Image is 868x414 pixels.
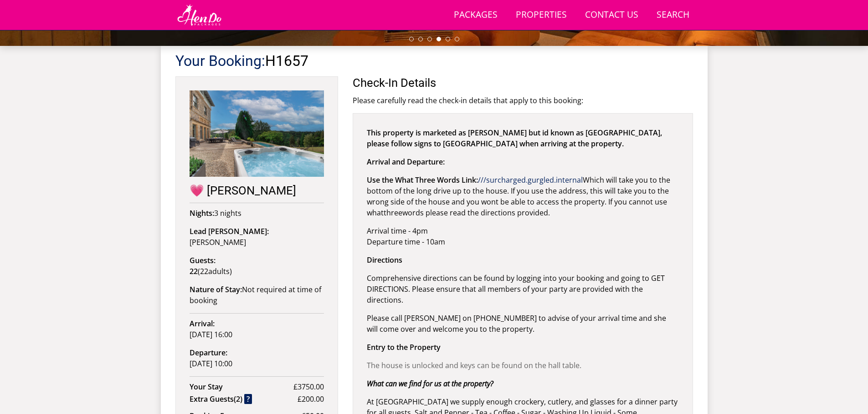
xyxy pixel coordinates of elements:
[190,347,324,369] p: [DATE] 10:00
[367,342,441,352] strong: Entry to the Property
[190,90,324,197] a: 💗 [PERSON_NAME]
[190,318,324,340] p: [DATE] 16:00
[190,184,324,197] h2: 💗 [PERSON_NAME]
[367,273,679,305] p: Comprehensive directions can be found by logging into your booking and going to GET DIRECTIONS. P...
[175,4,223,26] img: Hen Do Packages
[190,348,227,358] strong: Departure:
[226,266,230,276] span: s
[190,208,214,218] strong: Nights:
[302,394,324,404] span: 200.00
[190,394,252,404] strong: Extra Guest ( )
[367,175,478,185] strong: Use the What Three Words Link:
[367,157,445,167] strong: Arrival and Departure:
[367,313,679,334] p: Please call [PERSON_NAME] on [PHONE_NUMBER] to advise of your arrival time and she will come over...
[190,319,215,329] strong: Arrival:
[190,90,324,177] img: An image of '💗 KENNARD HALL'
[367,255,402,265] strong: Directions
[190,266,198,276] strong: 22
[367,175,679,218] p: Which will take you to the bottom of the long drive up to the house. If you use the address, this...
[230,394,234,404] span: s
[450,5,501,25] a: Packages
[293,381,324,392] span: £
[190,255,216,265] strong: Guests:
[190,208,324,219] p: 3 nights
[200,266,208,276] span: 22
[298,394,324,404] span: £
[190,284,324,306] p: Not required at time of booking
[353,95,693,106] p: Please carefully read the check-in details that apply to this booking:
[653,5,693,25] a: Search
[190,284,242,294] strong: Nature of Stay:
[175,53,693,69] h1: H1657
[581,5,642,25] a: Contact Us
[190,226,269,236] strong: Lead [PERSON_NAME]:
[478,175,583,185] a: ///surcharged.gurgled.internal
[367,379,493,389] i: What can we find for us at the property?
[367,128,662,149] strong: This property is marketed as [PERSON_NAME] but id known as [GEOGRAPHIC_DATA], please follow signs...
[190,266,232,276] span: ( )
[190,381,293,392] strong: Your Stay
[298,382,324,392] span: 3750.00
[236,394,240,404] span: 2
[190,237,246,247] span: [PERSON_NAME]
[367,360,581,370] font: The house is unlocked and keys can be found on the hall table.
[367,225,679,247] p: Arrival time - 4pm Departure time - 10am
[353,76,693,89] h2: Check-In Details
[512,5,570,25] a: Properties
[175,52,265,70] a: Your Booking:
[200,266,230,276] span: adult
